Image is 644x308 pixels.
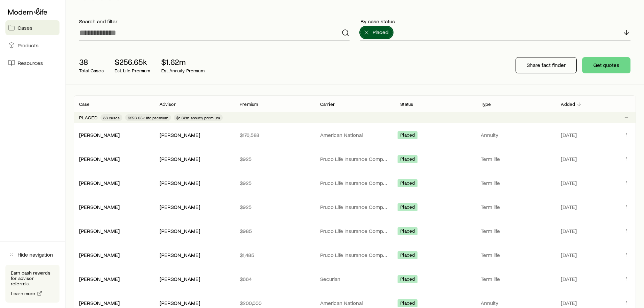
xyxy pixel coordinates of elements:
[128,115,168,120] span: $256.65k life premium
[18,42,39,49] span: Products
[161,68,205,73] p: Est. Annuity Premium
[400,252,415,259] span: Placed
[79,18,350,25] p: Search and filter
[79,180,120,186] a: [PERSON_NAME]
[561,204,577,210] span: [DATE]
[481,252,550,258] p: Term life
[320,252,390,258] p: Pruco Life Insurance Company
[481,180,550,186] p: Term life
[527,62,566,68] p: Share fact finder
[400,132,415,139] span: Placed
[320,132,390,138] p: American National
[79,300,120,307] div: [PERSON_NAME]
[481,101,491,107] p: Type
[400,101,413,107] p: Status
[320,276,390,282] p: Securian
[160,252,200,259] div: [PERSON_NAME]
[79,276,120,282] a: [PERSON_NAME]
[176,115,220,120] span: $1.62m annuity premium
[5,38,59,53] a: Products
[373,29,388,35] span: Placed
[79,115,98,120] p: Placed
[160,180,200,187] div: [PERSON_NAME]
[240,252,309,258] p: $1,485
[79,101,90,107] p: Case
[79,156,120,162] a: [PERSON_NAME]
[320,101,335,107] p: Carrier
[79,228,120,234] a: [PERSON_NAME]
[240,300,309,306] p: $200,000
[481,300,550,306] p: Annuity
[5,20,59,35] a: Cases
[79,204,120,211] div: [PERSON_NAME]
[400,204,415,211] span: Placed
[240,101,258,107] p: Premium
[481,132,550,138] p: Annuity
[561,101,575,107] p: Added
[481,204,550,210] p: Term life
[5,265,59,303] div: Earn cash rewards for advisor referrals.Learn more
[103,115,120,120] span: 38 cases
[561,180,577,186] span: [DATE]
[18,24,32,31] span: Cases
[79,132,120,138] a: [PERSON_NAME]
[79,57,104,67] p: 38
[320,180,390,186] p: Pruco Life Insurance Company
[160,101,176,107] p: Advisor
[320,300,390,306] p: American National
[79,252,120,259] div: [PERSON_NAME]
[320,228,390,234] p: Pruco Life Insurance Company
[160,204,200,211] div: [PERSON_NAME]
[160,156,200,163] div: [PERSON_NAME]
[561,252,577,258] span: [DATE]
[400,156,415,163] span: Placed
[516,57,577,73] button: Share fact finder
[400,180,415,187] span: Placed
[5,55,59,70] a: Resources
[240,180,309,186] p: $925
[18,251,53,258] span: Hide navigation
[161,57,205,67] p: $1.62m
[320,156,390,162] p: Pruco Life Insurance Company
[400,300,415,307] span: Placed
[240,204,309,210] p: $925
[160,276,200,283] div: [PERSON_NAME]
[79,204,120,210] a: [PERSON_NAME]
[18,60,43,66] span: Resources
[481,228,550,234] p: Term life
[400,276,415,283] span: Placed
[360,27,392,38] button: Placed
[11,270,54,286] p: Earn cash rewards for advisor referrals.
[115,68,150,73] p: Est. Life Premium
[240,132,309,138] p: $176,588
[561,276,577,282] span: [DATE]
[5,247,59,262] button: Hide navigation
[320,204,390,210] p: Pruco Life Insurance Company
[79,300,120,306] a: [PERSON_NAME]
[160,300,200,307] div: [PERSON_NAME]
[582,57,630,73] button: Get quotes
[561,228,577,234] span: [DATE]
[160,228,200,235] div: [PERSON_NAME]
[79,276,120,283] div: [PERSON_NAME]
[561,300,577,306] span: [DATE]
[79,180,120,187] div: [PERSON_NAME]
[481,156,550,162] p: Term life
[79,156,120,163] div: [PERSON_NAME]
[115,57,150,67] p: $256.65k
[481,276,550,282] p: Term life
[79,68,104,73] p: Total Cases
[240,228,309,234] p: $985
[11,291,35,296] span: Learn more
[79,132,120,139] div: [PERSON_NAME]
[79,252,120,258] a: [PERSON_NAME]
[561,156,577,162] span: [DATE]
[400,228,415,235] span: Placed
[160,132,200,139] div: [PERSON_NAME]
[240,276,309,282] p: $664
[360,18,631,25] p: By case status
[561,132,577,138] span: [DATE]
[79,228,120,235] div: [PERSON_NAME]
[240,156,309,162] p: $925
